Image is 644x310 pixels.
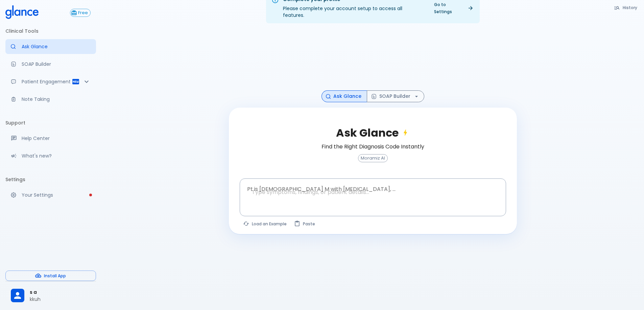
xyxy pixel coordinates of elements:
[30,296,91,303] p: kkuh
[5,148,96,163] div: Recent updates and feature releases
[5,57,96,72] a: Docugen: Compose a clinical documentation in seconds
[367,90,424,102] button: SOAP Builder
[22,152,91,159] p: What's new?
[358,156,387,161] span: Moramiz AI
[321,142,424,151] h6: Find the Right Diagnosis Code Instantly
[5,92,96,107] a: Advanced note-taking
[321,90,367,102] button: Ask Glance
[76,10,90,16] span: Free
[5,74,96,89] div: Patient Reports & Referrals
[240,219,291,229] button: Load a random example
[30,289,91,296] span: s a
[70,9,91,17] button: Free
[22,96,91,103] p: Note Taking
[22,78,72,85] p: Patient Engagement
[336,126,409,139] h2: Ask Glance
[5,115,96,131] li: Support
[5,39,96,54] a: Moramiz: Find ICD10AM codes instantly
[5,188,96,202] a: Please complete account setup
[22,61,91,67] p: SOAP Builder
[5,171,96,188] li: Settings
[70,9,96,17] a: Click to view or change your subscription
[5,23,96,39] li: Clinical Tools
[5,284,96,307] div: s akkuh
[611,3,641,12] button: History
[22,135,91,142] p: Help Center
[5,271,96,281] button: Install App
[5,131,96,146] a: Get help from our support team
[22,43,91,50] p: Ask Glance
[291,219,319,229] button: Paste from clipboard
[22,192,91,198] p: Your Settings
